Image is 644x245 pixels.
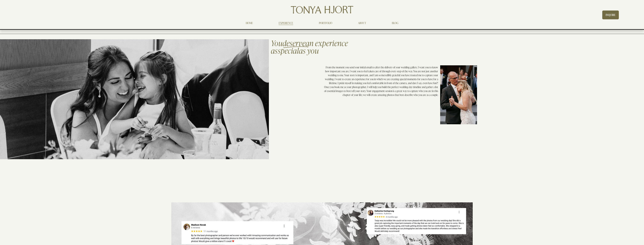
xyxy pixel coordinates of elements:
[283,38,306,48] em: deserve
[278,46,299,55] em: special
[246,21,253,25] a: HOME
[290,5,354,15] img: Tonya Hjort
[319,21,332,25] a: PORTFOLIO
[271,38,348,55] span: an experience as as you
[271,38,283,48] span: You
[279,21,293,25] a: EXPERIENCE
[602,11,619,19] a: INQUIRE
[323,65,438,97] p: From the moment you send your initial email to after the delivery of your wedding gallery, I want...
[392,21,398,25] a: BLOG
[358,21,366,25] a: ABOUT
